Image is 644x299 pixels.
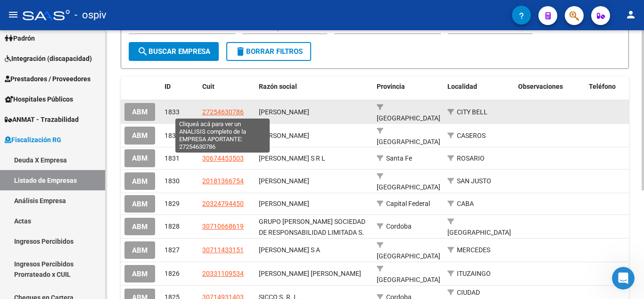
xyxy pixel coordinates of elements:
[124,172,155,190] button: ABM
[132,154,148,163] span: ABM
[457,270,491,277] span: ITUZAINGO
[386,200,430,207] span: Capital Federal
[625,9,636,20] mat-icon: person
[377,83,405,90] span: Provincia
[235,46,246,57] mat-icon: delete
[202,108,244,116] span: 27254630786
[226,42,311,61] button: Borrar Filtros
[259,246,320,254] span: VIDRIOS MERCEDES S A
[132,132,148,140] span: ABM
[447,229,511,236] span: [GEOGRAPHIC_DATA]
[457,177,491,185] span: SAN JUSTO
[124,218,155,235] button: ABM
[457,154,485,162] span: ROSARIO
[132,108,148,117] span: ABM
[165,246,180,254] span: 1827
[589,83,616,90] span: Teléfono
[165,270,180,277] span: 1826
[259,154,325,162] span: CASERMEIRO S R L
[447,83,477,90] span: Localidad
[165,132,180,139] span: 1832
[457,200,474,207] span: CABA
[202,222,244,230] span: 30710668619
[198,77,255,97] datatable-header-cell: Cuit
[5,33,35,43] span: Padrón
[132,222,148,231] span: ABM
[165,108,180,116] span: 1833
[202,154,244,162] span: 30674453503
[202,200,244,207] span: 20324794450
[132,177,148,186] span: ABM
[514,77,585,97] datatable-header-cell: Observaciones
[165,177,180,185] span: 1830
[202,83,215,90] span: Cuit
[259,270,361,277] span: GROSSMANN ERIC BRIAN
[202,132,244,139] span: 20262821294
[5,94,73,104] span: Hospitales Públicos
[259,218,365,247] span: GRUPO POMIGLIO SOCIEDAD DE RESPONSABILIDAD LIMITADA S. R. L.
[255,77,373,97] datatable-header-cell: Razón social
[202,270,244,277] span: 20331109534
[377,276,440,283] span: [GEOGRAPHIC_DATA]
[124,241,155,259] button: ABM
[132,200,148,208] span: ABM
[137,47,210,56] span: Buscar Empresa
[165,154,180,162] span: 1831
[386,222,412,230] span: Cordoba
[124,265,155,282] button: ABM
[5,135,61,145] span: Fiscalización RG
[259,200,309,207] span: MURENA GERMAN ANTONIO
[457,246,490,254] span: MERCEDES
[124,103,155,120] button: ABM
[444,77,514,97] datatable-header-cell: Localidad
[5,114,79,125] span: ANMAT - Trazabilidad
[377,252,440,260] span: [GEOGRAPHIC_DATA]
[457,132,486,139] span: CASEROS
[202,246,244,254] span: 30711433151
[377,183,440,191] span: [GEOGRAPHIC_DATA]
[74,5,107,26] span: - ospiv
[5,74,91,84] span: Prestadores / Proveedores
[124,195,155,213] button: ABM
[124,127,155,144] button: ABM
[8,9,19,20] mat-icon: menu
[457,108,487,116] span: CITY BELL
[377,138,440,145] span: [GEOGRAPHIC_DATA]
[165,200,180,207] span: 1829
[202,177,244,185] span: 20181366754
[161,77,198,97] datatable-header-cell: ID
[386,154,412,162] span: Santa Fe
[165,222,180,230] span: 1828
[259,177,309,185] span: SOLOHUB ALEJANDRO FABIAN
[518,83,563,90] span: Observaciones
[259,132,309,139] span: ALVAREZ LUIS RICARDO
[129,42,219,61] button: Buscar Empresa
[165,83,171,90] span: ID
[259,108,309,116] span: MARTITEGUI CLAUDINA
[235,47,303,56] span: Borrar Filtros
[132,270,148,278] span: ABM
[132,246,148,255] span: ABM
[5,53,92,64] span: Integración (discapacidad)
[137,46,149,57] mat-icon: search
[373,77,444,97] datatable-header-cell: Provincia
[124,149,155,167] button: ABM
[612,267,635,290] iframe: Intercom live chat
[377,114,440,122] span: [GEOGRAPHIC_DATA]
[259,83,297,90] span: Razón social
